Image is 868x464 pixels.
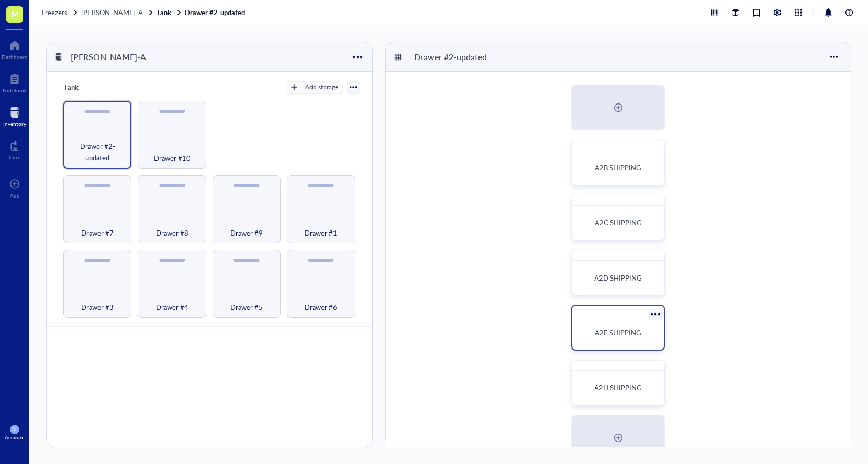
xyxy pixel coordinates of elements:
a: Inventory [3,104,26,127]
div: Tank [59,80,122,95]
a: Core [9,137,20,160]
span: Drawer #10 [154,153,191,164]
a: Notebook [3,71,27,94]
span: A2E SHIPPING [595,328,641,338]
div: Add [10,192,20,199]
span: Drawer #9 [230,227,263,239]
div: Drawer #2-updated [409,48,492,66]
span: A2D SHIPPING [594,273,642,283]
span: Drawer #4 [156,301,188,313]
div: Core [9,154,20,160]
div: Dashboard [2,54,28,60]
div: Add storage [305,83,338,92]
span: A2B SHIPPING [595,163,641,172]
span: Drawer #7 [81,227,114,239]
a: [PERSON_NAME]-A [81,8,154,17]
span: Drawer #2-updated [69,141,126,164]
span: AL [12,427,17,432]
button: Add storage [286,81,343,94]
span: A2H SHIPPING [594,382,642,392]
span: Drawer #5 [230,301,263,313]
div: Account [5,434,25,440]
span: Drawer #3 [81,301,114,313]
span: [PERSON_NAME]-A [81,7,143,17]
span: A2C SHIPPING [595,217,642,227]
a: Freezers [42,8,79,17]
span: M [11,7,19,20]
span: Drawer #6 [305,301,337,313]
div: Inventory [3,121,26,127]
span: Freezers [42,7,68,17]
a: Dashboard [2,37,28,60]
a: TankDrawer #2-updated [157,8,247,17]
div: Notebook [3,87,27,94]
span: Drawer #1 [305,227,337,239]
span: Drawer #8 [156,227,188,239]
div: [PERSON_NAME]-A [66,48,151,66]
